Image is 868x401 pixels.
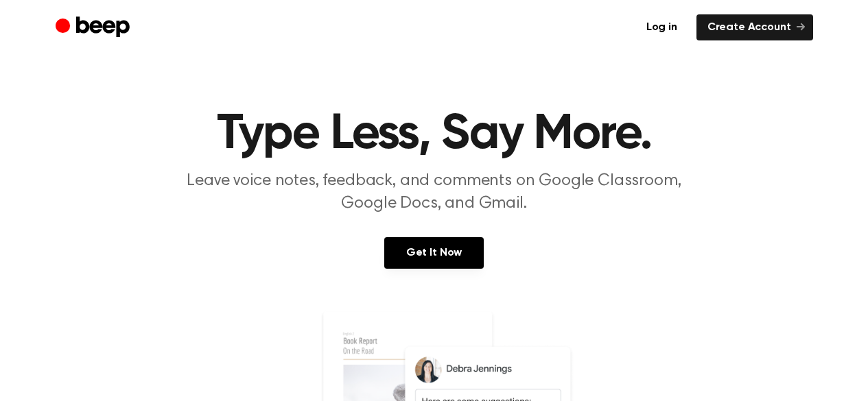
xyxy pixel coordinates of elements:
a: Create Account [696,14,813,40]
a: Log in [635,14,688,40]
h1: Type Less, Say More. [83,110,786,159]
a: Beep [56,14,133,41]
a: Get It Now [384,237,484,269]
p: Leave voice notes, feedback, and comments on Google Classroom, Google Docs, and Gmail. [171,170,698,215]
